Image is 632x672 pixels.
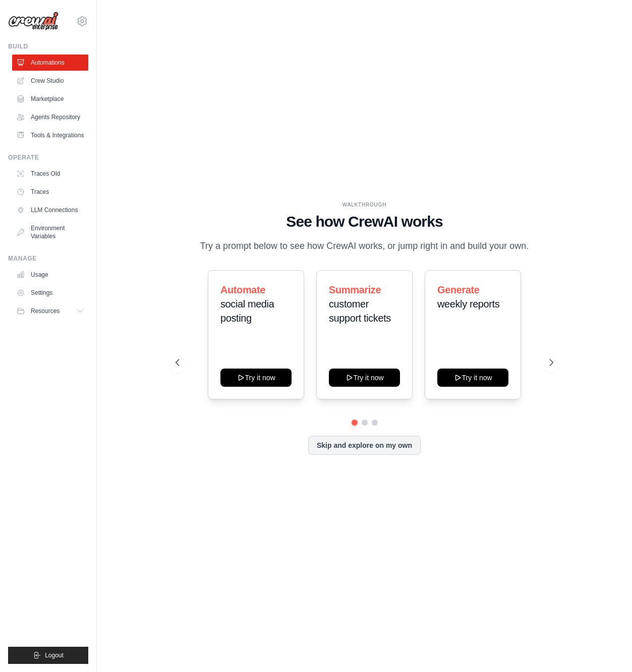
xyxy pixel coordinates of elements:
button: Resources [12,303,88,319]
a: Marketplace [12,91,88,107]
div: WALKTHROUGH [176,201,554,209]
span: Logout [45,651,64,659]
a: Agents Repository [12,109,88,125]
button: Try it now [220,369,292,387]
a: Automations [12,55,88,71]
span: customer support tickets [329,298,391,324]
a: Settings [12,285,88,301]
a: Usage [12,267,88,283]
a: Traces Old [12,166,88,182]
span: Automate [220,284,265,295]
span: Generate [437,284,480,295]
a: Traces [12,184,88,200]
span: Resources [31,307,60,315]
button: Skip and explore on my own [308,436,421,455]
a: Crew Studio [12,73,88,89]
span: weekly reports [437,298,499,309]
a: Environment Variables [12,220,88,244]
button: Try it now [437,369,508,387]
div: Build [8,42,88,50]
span: Summarize [329,284,381,295]
a: Tools & Integrations [12,127,88,143]
button: Try it now [329,369,400,387]
p: Try a prompt below to see how CrewAI works, or jump right in and build your own. [195,239,534,253]
a: LLM Connections [12,202,88,218]
iframe: Chat Widget [582,624,632,672]
div: Operate [8,153,88,162]
span: social media posting [220,298,274,324]
h1: See how CrewAI works [176,213,554,231]
div: Manage [8,254,88,263]
img: Logo [8,12,59,31]
button: Logout [8,647,88,664]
